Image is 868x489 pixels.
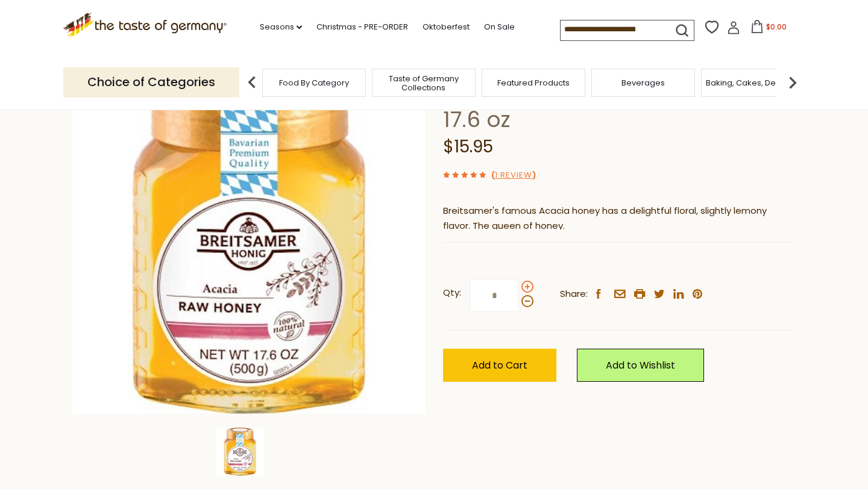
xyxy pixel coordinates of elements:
[491,169,536,181] span: ( )
[766,22,787,32] span: $0.00
[495,169,532,182] a: 1 Review
[706,78,799,87] a: Baking, Cakes, Desserts
[781,70,805,95] img: next arrow
[443,349,556,382] button: Add to Cart
[376,74,472,92] a: Taste of Germany Collections
[63,67,239,97] p: Choice of Categories
[72,61,425,414] img: Breitsamer Acacia Honey in Jar 17.6 oz
[443,204,796,234] p: Breitsamer's famous Acacia honey has a delightful floral, slightly lemony flavor. The queen of ho...
[240,70,264,95] img: previous arrow
[260,20,302,34] a: Seasons
[316,20,408,34] a: Christmas - PRE-ORDER
[577,349,704,382] a: Add to Wishlist
[484,20,515,34] a: On Sale
[279,78,349,87] a: Food By Category
[443,135,493,158] span: $15.95
[423,20,470,34] a: Oktoberfest
[560,287,588,302] span: Share:
[497,78,570,87] a: Featured Products
[472,358,527,372] span: Add to Cart
[743,20,794,38] button: $0.00
[216,428,264,476] img: Breitsamer Acacia Honey in Jar 17.6 oz
[443,285,461,301] strong: Qty:
[621,78,665,87] a: Beverages
[470,279,519,312] input: Qty:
